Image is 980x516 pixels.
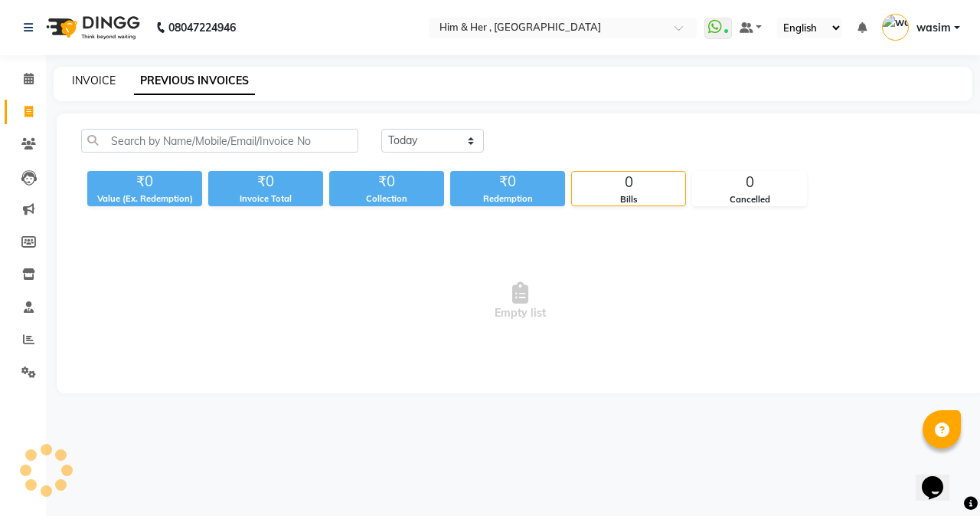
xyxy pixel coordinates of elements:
div: ₹0 [450,171,565,192]
div: 0 [693,172,806,193]
a: PREVIOUS INVOICES [134,67,255,95]
img: wasim [882,14,909,41]
div: Redemption [450,192,565,205]
div: Collection [329,192,444,205]
div: ₹0 [329,171,444,192]
div: Cancelled [693,193,806,206]
iframe: chat widget [916,455,965,501]
b: 08047224946 [168,6,236,49]
div: Value (Ex. Redemption) [87,192,202,205]
a: INVOICE [72,74,116,87]
span: wasim [916,20,951,36]
div: Bills [572,193,685,206]
div: 0 [572,172,685,193]
div: Invoice Total [208,192,323,205]
span: Empty list [81,225,959,378]
img: logo [39,6,144,49]
div: ₹0 [208,171,323,192]
input: Search by Name/Mobile/Email/Invoice No [81,129,358,153]
div: ₹0 [87,171,202,192]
